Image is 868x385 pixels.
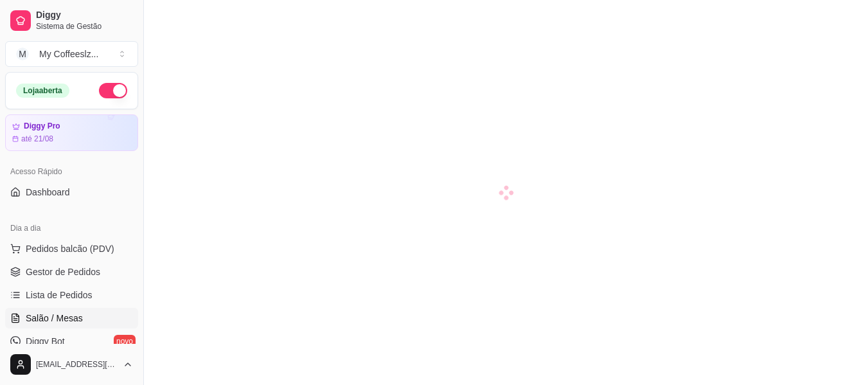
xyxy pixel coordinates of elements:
span: M [16,48,29,60]
span: Diggy Bot [26,335,65,348]
span: [EMAIL_ADDRESS][DOMAIN_NAME] [36,359,118,370]
span: Sistema de Gestão [36,21,133,31]
button: Pedidos balcão (PDV) [5,238,138,259]
div: My Coffeeslz ... [39,48,98,60]
div: Loja aberta [16,84,69,98]
span: Diggy [36,10,133,21]
article: até 21/08 [21,134,53,144]
a: Dashboard [5,182,138,202]
a: DiggySistema de Gestão [5,5,138,36]
span: Pedidos balcão (PDV) [26,242,114,255]
div: Acesso Rápido [5,161,138,182]
button: Select a team [5,41,138,67]
a: Lista de Pedidos [5,285,138,305]
button: [EMAIL_ADDRESS][DOMAIN_NAME] [5,349,138,380]
article: Diggy Pro [24,121,60,131]
a: Salão / Mesas [5,308,138,328]
a: Gestor de Pedidos [5,262,138,282]
span: Lista de Pedidos [26,289,93,301]
span: Dashboard [26,186,70,199]
span: Salão / Mesas [26,312,83,325]
span: Gestor de Pedidos [26,265,100,278]
a: Diggy Proaté 21/08 [5,114,138,151]
div: Dia a dia [5,218,138,238]
button: Alterar Status [99,83,127,98]
a: Diggy Botnovo [5,331,138,352]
